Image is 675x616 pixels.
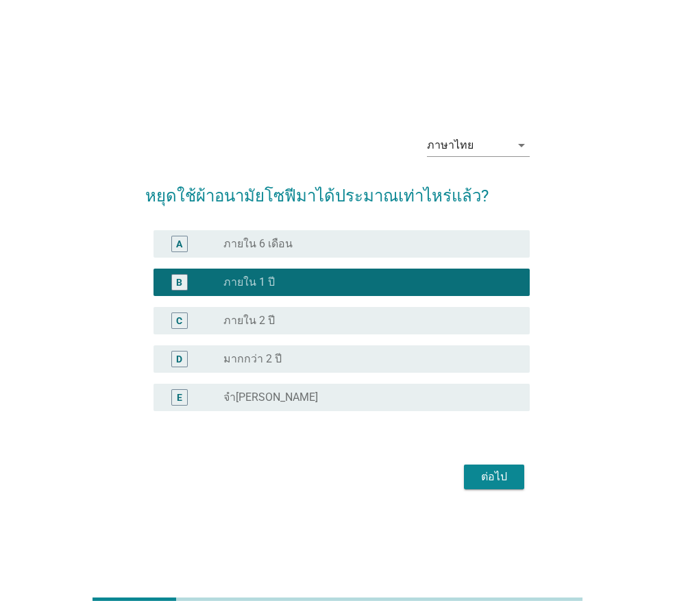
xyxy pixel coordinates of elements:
label: ภายใน 2 ปี [223,314,275,328]
div: B [176,275,182,289]
div: A [176,236,182,251]
div: ภาษาไทย [427,139,474,151]
div: E [177,390,182,404]
label: ภายใน 6 เดือน [223,237,293,251]
label: ภายใน 1 ปี [223,275,275,289]
button: ต่อไป [464,465,524,489]
div: C [176,313,182,328]
h2: หยุดใช้ผ้าอนามัยโซฟีมาได้ประมาณเท่าไหร่แล้ว? [145,170,530,208]
label: มากกว่า 2 ปี [223,352,282,366]
i: arrow_drop_down [513,137,530,153]
div: ต่อไป [475,469,513,485]
div: D [176,352,182,366]
label: จำ[PERSON_NAME] [223,391,318,404]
